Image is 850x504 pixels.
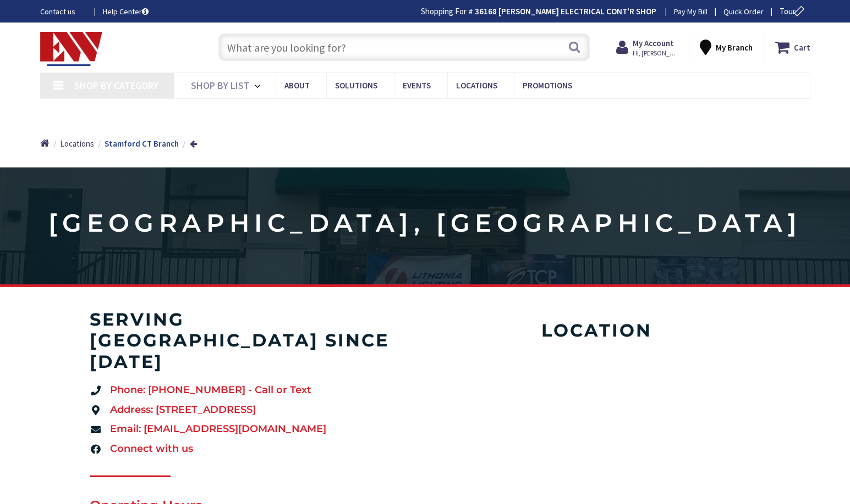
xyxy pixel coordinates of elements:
[633,38,674,48] strong: My Account
[107,442,193,456] span: Connect with us
[456,80,497,91] span: Locations
[700,37,753,57] div: My Branch
[90,422,414,436] a: Email: [EMAIL_ADDRESS][DOMAIN_NAME]
[105,138,179,149] strong: Stamford CT Branch
[40,32,103,66] img: Electrical Wholesalers, Inc.
[74,79,158,92] span: Shop By Category
[191,79,250,92] span: Shop By List
[284,80,310,91] span: About
[60,138,94,149] a: Locations
[107,422,326,436] span: Email: [EMAIL_ADDRESS][DOMAIN_NAME]
[103,6,149,17] a: Help Center
[90,403,414,417] a: Address: [STREET_ADDRESS]
[716,42,753,53] strong: My Branch
[403,80,431,91] span: Events
[421,6,467,16] span: Shopping For
[335,80,377,91] span: Solutions
[60,138,94,149] span: Locations
[775,37,810,57] a: Cart
[475,6,656,16] strong: 36168 [PERSON_NAME] ELECTRICAL CONT'R SHOP
[723,6,764,17] a: Quick Order
[107,383,311,397] span: Phone: [PHONE_NUMBER] - Call or Text
[447,320,747,341] h4: Location
[523,80,572,91] span: Promotions
[794,37,810,57] strong: Cart
[107,403,256,417] span: Address: [STREET_ADDRESS]
[90,442,414,456] a: Connect with us
[218,33,590,61] input: What are you looking for?
[780,6,808,16] span: Tour
[90,383,414,397] a: Phone: [PHONE_NUMBER] - Call or Text
[616,37,679,57] a: My Account Hi, [PERSON_NAME]
[468,6,473,16] strong: #
[40,6,85,17] a: Contact us
[633,49,679,58] span: Hi, [PERSON_NAME]
[90,309,414,372] h4: serving [GEOGRAPHIC_DATA] since [DATE]
[674,6,708,17] a: Pay My Bill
